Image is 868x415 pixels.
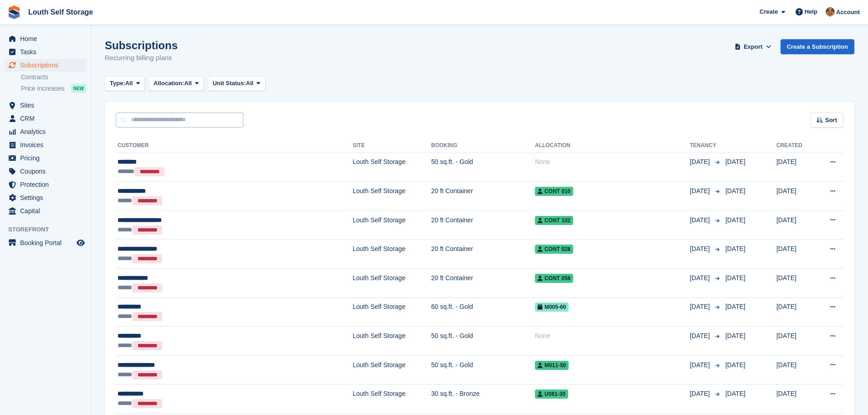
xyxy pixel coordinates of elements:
span: Help [805,7,817,16]
h1: Subscriptions [105,39,178,51]
span: Type: [110,79,125,88]
span: [DATE] [725,361,745,369]
a: Preview store [75,237,86,248]
span: Protection [20,178,75,191]
td: [DATE] [776,297,815,327]
span: Cont 058 [535,274,573,283]
th: Created [776,138,815,153]
td: 50 sq.ft. - Gold [431,355,535,384]
a: menu [5,99,86,112]
span: [DATE] [690,157,712,167]
span: Home [20,32,75,45]
span: Export [744,42,762,51]
a: menu [5,152,86,164]
td: Louth Self Storage [353,297,431,327]
div: None [535,331,690,341]
a: Contracts [21,73,86,82]
span: [DATE] [725,332,745,339]
a: menu [5,138,86,151]
span: CRM [20,112,75,125]
button: Type: All [105,76,145,91]
a: menu [5,236,86,249]
span: M011-50 [535,361,569,370]
img: stora-icon-8386f47178a22dfd0bd8f6a31ec36ba5ce8667c1dd55bd0f319d3a0aa187defe.svg [7,5,21,19]
span: [DATE] [725,274,745,282]
span: M005-60 [535,302,569,312]
span: Pricing [20,152,75,164]
button: Export [733,39,773,54]
td: Louth Self Storage [353,210,431,240]
th: Site [353,138,431,153]
span: Storefront [8,225,91,234]
td: [DATE] [776,269,815,298]
td: 60 sq.ft. - Gold [431,297,535,327]
a: menu [5,46,86,58]
td: [DATE] [776,355,815,384]
td: 20 ft Container [431,210,535,240]
span: [DATE] [725,245,745,252]
td: Louth Self Storage [353,384,431,414]
span: Cont 028 [535,245,573,254]
span: [DATE] [725,390,745,397]
p: Recurring billing plans [105,53,178,63]
a: Price increases NEW [21,83,86,93]
a: Louth Self Storage [25,5,97,20]
a: menu [5,178,86,191]
span: Price increases [21,84,65,93]
span: Cont 010 [535,187,573,196]
td: Louth Self Storage [353,355,431,384]
a: menu [5,165,86,178]
span: Invoices [20,138,75,151]
span: Allocation: [154,79,184,88]
span: Cont 102 [535,216,573,225]
td: [DATE] [776,182,815,211]
span: U081-30 [535,389,568,399]
span: [DATE] [725,216,745,224]
a: menu [5,59,86,72]
span: [DATE] [690,331,712,341]
td: Louth Self Storage [353,327,431,356]
th: Tenancy [690,138,722,153]
img: Andy Smith [826,7,835,16]
span: [DATE] [690,302,712,312]
td: [DATE] [776,327,815,356]
span: [DATE] [725,158,745,165]
td: Louth Self Storage [353,153,431,182]
td: [DATE] [776,153,815,182]
span: Sort [825,116,837,125]
td: Louth Self Storage [353,240,431,269]
td: Louth Self Storage [353,269,431,298]
td: [DATE] [776,210,815,240]
span: [DATE] [690,360,712,370]
td: [DATE] [776,240,815,269]
span: Unit Status: [213,79,246,88]
a: menu [5,205,86,217]
span: [DATE] [690,389,712,399]
span: [DATE] [690,273,712,283]
span: Capital [20,205,75,217]
a: menu [5,32,86,45]
td: 50 sq.ft. - Gold [431,327,535,356]
button: Allocation: All [149,76,204,91]
span: [DATE] [690,244,712,254]
span: Account [836,8,860,17]
span: [DATE] [690,215,712,225]
a: Create a Subscription [781,39,854,54]
a: menu [5,125,86,138]
td: 20 ft Container [431,182,535,211]
span: Create [760,7,778,16]
button: Unit Status: All [208,76,266,91]
th: Allocation [535,138,690,153]
span: Sites [20,99,75,112]
div: NEW [71,84,86,93]
span: Analytics [20,125,75,138]
th: Booking [431,138,535,153]
td: 30 sq.ft. - Bronze [431,384,535,414]
span: [DATE] [725,303,745,310]
td: 20 ft Container [431,240,535,269]
th: Customer [116,138,353,153]
span: All [184,79,192,88]
span: All [125,79,133,88]
span: [DATE] [725,187,745,195]
td: [DATE] [776,384,815,414]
